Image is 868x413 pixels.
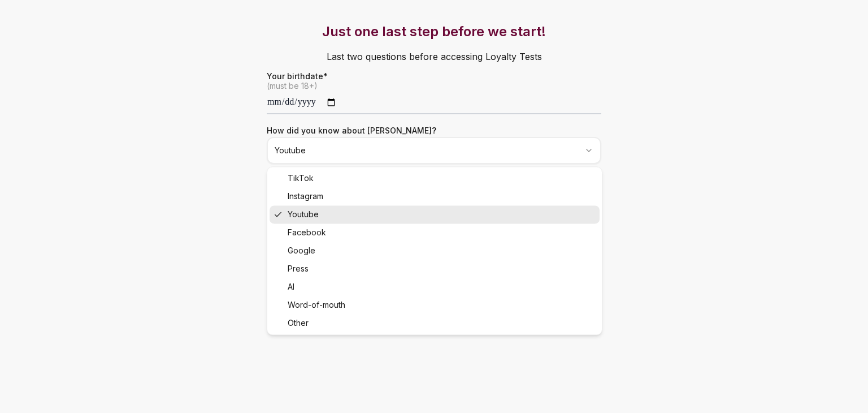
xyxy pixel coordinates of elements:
[288,227,326,238] span: Facebook
[288,191,323,202] span: Instagram
[288,245,315,256] span: Google
[288,281,294,292] span: AI
[288,209,319,220] span: Youtube
[288,299,345,311] span: Word-of-mouth
[288,317,309,329] span: Other
[288,173,314,184] span: TikTok
[288,263,309,274] span: Press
